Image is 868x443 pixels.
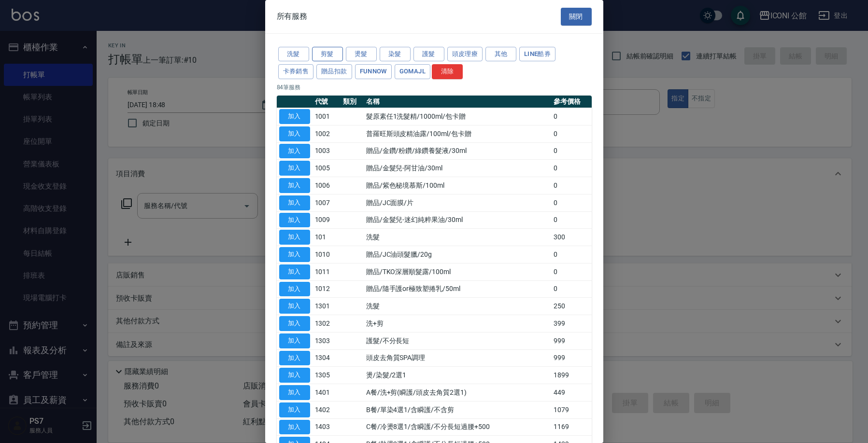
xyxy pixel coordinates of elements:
[313,349,341,367] td: 1304
[313,160,341,177] td: 1005
[279,144,310,159] button: 加入
[364,280,551,298] td: 贈品/隨手護or極致塑捲乳/50ml
[551,108,592,125] td: 0
[364,160,551,177] td: 贈品/金髮兒-阿甘油/30ml
[364,349,551,367] td: 頭皮去角質SPA調理
[551,315,592,332] td: 399
[519,47,555,62] button: LINE酷券
[364,298,551,315] td: 洗髮
[364,332,551,349] td: 護髮/不分長短
[364,142,551,160] td: 贈品/金鑽/粉鑽/綠鑽養髮液/30ml
[364,194,551,211] td: 贈品/JC面膜/片
[364,177,551,194] td: 贈品/紫色秘境慕斯/100ml
[364,384,551,401] td: A餐/洗+剪(瞬護/頭皮去角質2選1)
[312,47,343,62] button: 剪髮
[447,47,483,62] button: 頭皮理療
[313,263,341,280] td: 1011
[364,367,551,384] td: 燙/染髮/2選1
[313,384,341,401] td: 1401
[551,194,592,211] td: 0
[364,263,551,280] td: 贈品/TKO深層順髮露/100ml
[364,125,551,142] td: 普羅旺斯頭皮精油露/100ml/包卡贈
[551,332,592,349] td: 999
[279,385,310,400] button: 加入
[313,401,341,418] td: 1402
[364,315,551,332] td: 洗+剪
[313,108,341,125] td: 1001
[278,47,309,62] button: 洗髮
[279,420,310,435] button: 加入
[313,315,341,332] td: 1302
[313,246,341,263] td: 1010
[279,368,310,383] button: 加入
[364,96,551,108] th: 名稱
[279,109,310,124] button: 加入
[278,64,314,79] button: 卡券銷售
[551,246,592,263] td: 0
[551,142,592,160] td: 0
[551,401,592,418] td: 1079
[364,418,551,436] td: C餐/冷燙8選1/含瞬護/不分長短過腰+500
[364,246,551,263] td: 贈品/JC油頭髮臘/20g
[279,195,310,210] button: 加入
[551,280,592,298] td: 0
[279,247,310,262] button: 加入
[316,64,352,79] button: 贈品扣款
[313,96,341,108] th: 代號
[413,47,444,62] button: 護髮
[551,298,592,315] td: 250
[279,299,310,314] button: 加入
[313,125,341,142] td: 1002
[313,298,341,315] td: 1301
[341,96,364,108] th: 類別
[380,47,411,62] button: 染髮
[364,211,551,229] td: 贈品/金髮兒-迷幻純粹果油/30ml
[279,161,310,176] button: 加入
[313,229,341,246] td: 101
[551,349,592,367] td: 999
[277,83,592,92] p: 84 筆服務
[313,280,341,298] td: 1012
[432,64,463,79] button: 清除
[279,264,310,279] button: 加入
[551,263,592,280] td: 0
[551,367,592,384] td: 1899
[279,333,310,348] button: 加入
[551,160,592,177] td: 0
[279,316,310,331] button: 加入
[313,142,341,160] td: 1003
[364,401,551,418] td: B餐/單染4選1/含瞬護/不含剪
[551,177,592,194] td: 0
[551,229,592,246] td: 300
[355,64,392,79] button: FUNNOW
[279,351,310,366] button: 加入
[395,64,430,79] button: GOMAJL
[551,211,592,229] td: 0
[279,230,310,245] button: 加入
[277,12,308,21] span: 所有服務
[313,367,341,384] td: 1305
[364,108,551,125] td: 髮原素任1洗髮精/1000ml/包卡贈
[313,332,341,349] td: 1303
[279,402,310,417] button: 加入
[364,229,551,246] td: 洗髮
[313,418,341,436] td: 1403
[346,47,377,62] button: 燙髮
[485,47,516,62] button: 其他
[279,126,310,141] button: 加入
[313,211,341,229] td: 1009
[551,96,592,108] th: 參考價格
[313,177,341,194] td: 1006
[279,178,310,193] button: 加入
[551,384,592,401] td: 449
[279,282,310,297] button: 加入
[561,8,592,26] button: 關閉
[551,125,592,142] td: 0
[279,213,310,228] button: 加入
[313,194,341,211] td: 1007
[551,418,592,436] td: 1169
